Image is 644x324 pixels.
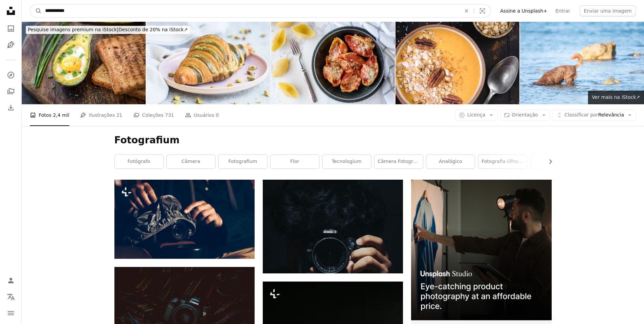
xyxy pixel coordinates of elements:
[4,4,18,19] a: Início — Unsplash
[22,22,194,38] a: Pesquise imagens premium na iStock|Desconto de 20% na iStock↗
[565,112,624,119] span: Relevância
[263,180,403,273] img: uma pessoa segurando uma câmera até o rosto
[553,110,636,121] button: Classificar porRelevância
[4,38,18,52] a: Ilustrações
[512,112,538,118] span: Orientação
[133,104,174,126] a: Coleções 731
[580,5,636,16] button: Enviar uma imagem
[395,22,519,104] img: Carrot Cake Smoothie
[114,310,255,317] a: câmera Canon DSLR preta
[28,27,118,32] span: Pesquise imagens premium na iStock |
[80,104,122,126] a: Ilustrações 21
[4,85,18,98] a: Coleções
[323,155,371,168] a: Tecnologium
[22,22,146,104] img: Ovos de abacate assados
[588,91,644,104] a: Ver mais na iStock↗
[116,111,123,119] span: 21
[459,4,474,17] button: Limpar
[4,290,18,304] button: Idioma
[216,111,219,119] span: 0
[374,155,423,168] a: câmera fotográfica
[114,134,552,146] h1: Fotografium
[28,27,188,32] span: Desconto de 20% na iStock ↗
[185,104,219,126] a: Usuários 0
[467,112,485,118] span: Licença
[474,4,491,17] button: Pesquisa visual
[530,155,579,168] a: 카메라
[114,180,255,258] img: Um homem está secretamente filmando um vídeo enquanto assiste a um filme no cinema
[565,112,598,118] span: Classificar por
[4,22,18,35] a: Fotos
[4,306,18,320] button: Menu
[592,94,640,100] span: Ver mais na iStock ↗
[146,22,270,104] img: Freshly baked croissants
[271,22,395,104] img: Stuffed Pasta Shells
[520,22,644,104] img: Happy dog on the beach
[4,101,18,114] a: Histórico de downloads
[426,155,475,168] a: analógico
[4,274,18,287] a: Entrar / Cadastrar-se
[544,155,552,168] button: rolar lista para a direita
[114,216,255,222] a: Um homem está secretamente filmando um vídeo enquanto assiste a um filme no cinema
[4,68,18,82] a: Explorar
[411,180,551,320] img: file-1715714098234-25b8b4e9d8faimage
[551,5,574,16] a: Entrar
[496,5,552,16] a: Assine a Unsplash+
[30,4,491,18] form: Pesquise conteúdo visual em todo o site
[167,155,215,168] a: câmera
[115,155,163,168] a: fotógrafo
[263,223,403,229] a: uma pessoa segurando uma câmera até o rosto
[219,155,267,168] a: fotografium
[30,4,42,17] button: Pesquise na Unsplash
[478,155,527,168] a: fotografia olho de peixe
[500,110,550,121] button: Orientação
[271,155,319,168] a: flor
[165,111,174,119] span: 731
[455,110,497,121] button: Licença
